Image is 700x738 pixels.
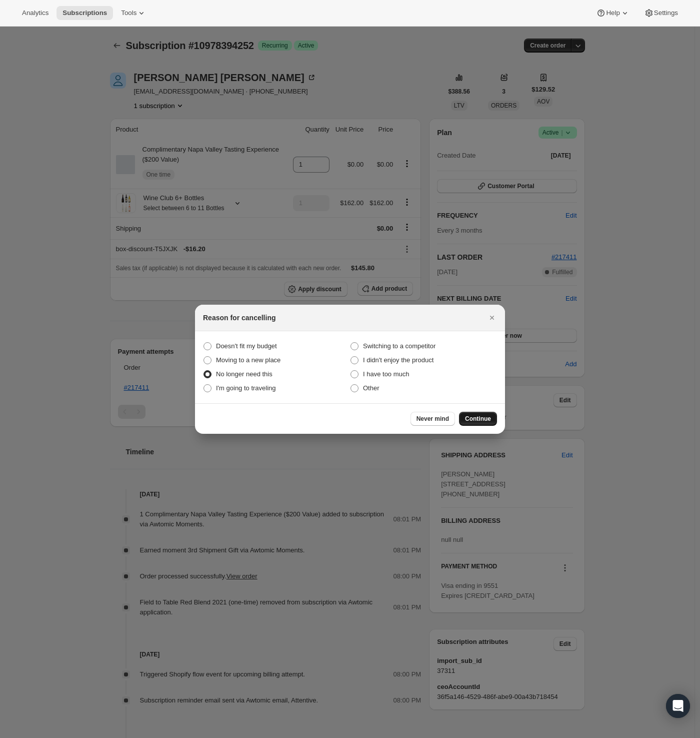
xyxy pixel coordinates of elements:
[363,384,379,392] span: Other
[216,342,277,350] span: Doesn't fit my budget
[216,356,280,364] span: Moving to a new place
[16,6,54,20] button: Analytics
[459,412,497,426] button: Continue
[22,9,48,17] span: Analytics
[654,9,678,17] span: Settings
[203,313,275,323] h2: Reason for cancelling
[216,384,276,392] span: I'm going to traveling
[666,694,690,718] div: Open Intercom Messenger
[216,370,272,378] span: No longer need this
[363,356,433,364] span: I didn't enjoy the product
[485,311,499,325] button: Close
[115,6,152,20] button: Tools
[590,6,635,20] button: Help
[410,412,455,426] button: Never mind
[638,6,684,20] button: Settings
[606,9,619,17] span: Help
[416,415,449,423] span: Never mind
[363,370,409,378] span: I have too much
[62,9,107,17] span: Subscriptions
[56,6,113,20] button: Subscriptions
[465,415,491,423] span: Continue
[121,9,136,17] span: Tools
[363,342,435,350] span: Switching to a competitor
